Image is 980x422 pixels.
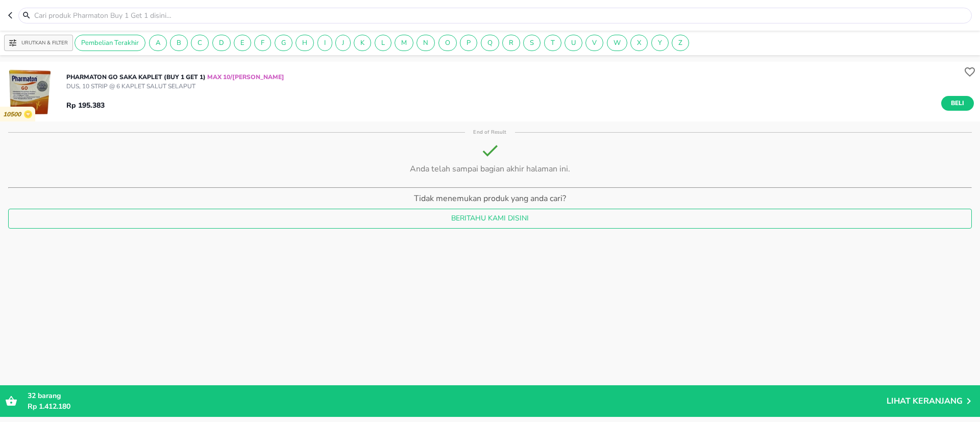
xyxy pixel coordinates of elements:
span: Rp 1.412.180 [28,402,70,411]
div: W [607,35,627,51]
div: G [275,35,292,51]
span: T [545,38,561,47]
span: Y [652,38,668,47]
p: DUS, 10 STRIP @ 6 KAPLET SALUT SELAPUT [66,82,284,91]
span: F [255,38,271,47]
span: Pembelian Terakhir [75,38,145,47]
div: D [212,35,231,51]
span: E [234,38,251,47]
span: R [503,38,520,47]
span: P [460,38,477,47]
button: Beli [941,96,974,111]
div: Z [672,35,689,51]
div: M [395,35,413,51]
span: M [395,38,413,47]
div: P [460,35,477,51]
span: W [607,38,627,47]
p: 10500 [3,111,24,118]
span: S [524,38,540,47]
span: L [375,38,391,47]
div: C [191,35,209,51]
span: D [213,38,230,47]
div: X [630,35,648,51]
span: Z [672,38,689,47]
span: 32 [28,391,36,401]
span: G [275,38,292,47]
span: O [439,38,456,47]
span: B [170,38,187,47]
button: BERITAHU KAMI DISINI [8,209,972,229]
span: A [150,38,166,47]
div: K [354,35,371,51]
div: S [523,35,541,51]
p: Rp 195.383 [66,100,105,111]
div: F [254,35,271,51]
span: MAX 10/[PERSON_NAME] [206,73,284,81]
span: I [318,38,332,47]
div: Pembelian Terakhir [75,35,145,51]
div: U [565,35,582,51]
div: B [170,35,188,51]
input: Cari produk Pharmaton Buy 1 Get 1 disini… [33,10,969,21]
span: V [586,38,603,47]
span: BERITAHU KAMI DISINI [17,212,963,225]
div: O [438,35,457,51]
p: PHARMATON GO Saka KAPLET (BUY 1 GET 1) [66,72,284,82]
div: I [317,35,332,51]
p: End of Result [465,129,514,136]
span: Beli [949,98,966,109]
span: K [354,38,371,47]
div: Y [651,35,669,51]
span: H [296,38,313,47]
span: C [191,38,208,47]
div: R [502,35,520,51]
div: Q [481,35,499,51]
div: E [234,35,251,51]
span: N [417,38,434,47]
div: N [416,35,435,51]
span: X [631,38,647,47]
span: Q [481,38,499,47]
div: V [585,35,603,51]
div: H [296,35,314,51]
div: A [149,35,167,51]
p: Urutkan & Filter [21,39,68,47]
p: barang [28,390,887,401]
div: J [335,35,351,51]
p: Tidak menemukan produk yang anda cari? [8,192,972,209]
div: T [544,35,561,51]
span: U [565,38,582,47]
div: L [375,35,391,51]
button: Urutkan & Filter [4,35,73,51]
span: J [336,38,350,47]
